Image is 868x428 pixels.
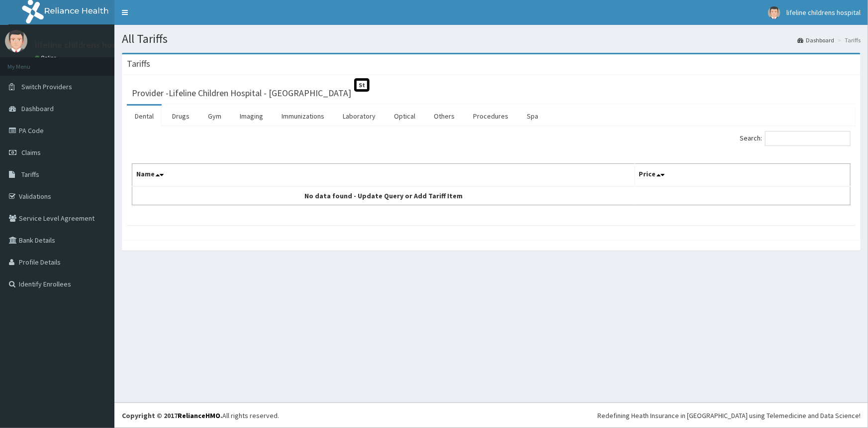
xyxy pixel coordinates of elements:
[127,106,162,127] a: Dental
[335,106,384,127] a: Laboratory
[178,411,220,420] a: RelianceHMO
[386,106,423,127] a: Optical
[132,164,635,187] th: Name
[21,104,54,113] span: Dashboard
[21,170,39,179] span: Tariffs
[114,403,868,428] footer: All rights reserved.
[426,106,463,127] a: Others
[35,54,59,61] a: Online
[519,106,546,127] a: Spa
[465,106,516,127] a: Procedures
[232,106,271,127] a: Imaging
[274,106,332,127] a: Immunizations
[835,36,861,44] li: Tariffs
[200,106,229,127] a: Gym
[127,59,150,68] h3: Tariffs
[797,36,834,44] a: Dashboard
[786,8,861,17] span: lifeline childrens hospital
[5,30,27,52] img: User Image
[768,6,780,19] img: User Image
[765,131,851,146] input: Search:
[122,32,861,45] h1: All Tariffs
[132,89,351,98] h3: Provider - Lifeline Children Hospital - [GEOGRAPHIC_DATA]
[740,131,851,146] label: Search:
[132,186,635,205] td: No data found - Update Query or Add Tariff Item
[122,411,222,420] strong: Copyright © 2017 .
[21,148,41,157] span: Claims
[21,82,72,91] span: Switch Providers
[635,164,850,187] th: Price
[35,40,134,49] p: lifeline childrens hospital
[354,78,370,92] span: St
[597,411,861,421] div: Redefining Heath Insurance in [GEOGRAPHIC_DATA] using Telemedicine and Data Science!
[164,106,197,127] a: Drugs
